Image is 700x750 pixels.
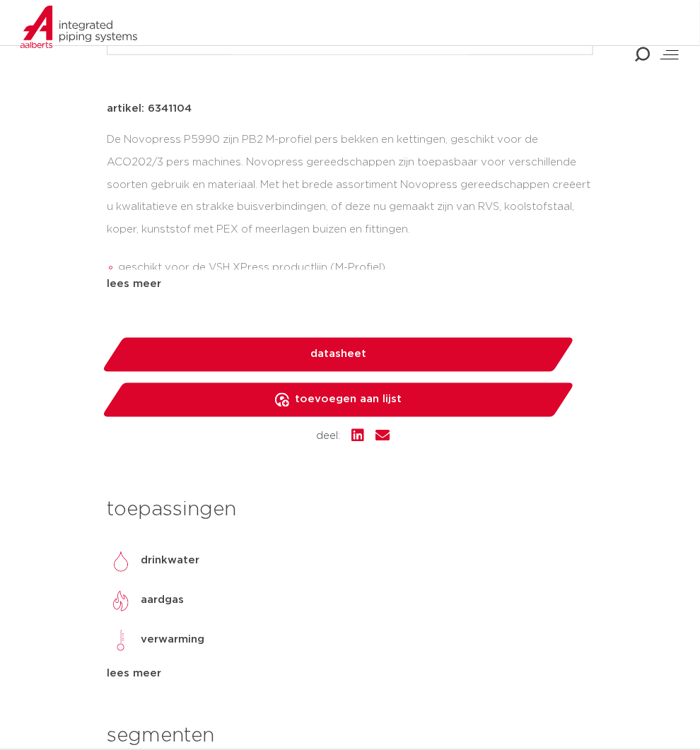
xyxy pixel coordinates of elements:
[101,338,575,372] a: datasheet
[316,428,340,445] span: deel:
[107,129,593,270] div: De Novopress P5990 zijn PB2 M-profiel pers bekken en kettingen, geschikt voor de ACO202/3 pers ma...
[141,553,199,570] p: drinkwater
[107,100,192,117] p: artikel: 6341104
[107,626,135,655] img: verwarming
[118,257,593,279] li: geschikt voor de VSH XPress productlijn (M-Profiel)
[141,592,184,609] p: aardgas
[310,344,366,366] span: datasheet
[107,587,135,615] img: aardgas
[295,389,402,411] span: toevoegen aan lijst
[107,547,135,575] img: drinkwater
[141,632,204,649] p: verwarming
[107,496,593,525] h3: toepassingen
[107,276,593,293] div: lees meer
[107,666,593,683] div: lees meer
